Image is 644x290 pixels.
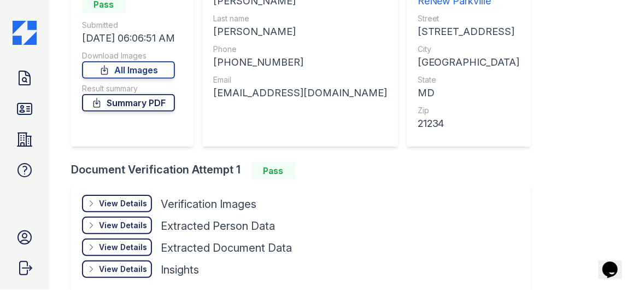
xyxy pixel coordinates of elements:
[99,264,147,275] div: View Details
[82,61,175,79] a: All Images
[82,31,175,46] div: [DATE] 06:06:51 AM
[418,44,520,55] div: City
[418,85,520,101] div: MD
[213,13,387,24] div: Last name
[82,50,175,61] div: Download Images
[161,196,256,212] div: Verification Images
[161,262,199,277] div: Insights
[213,55,387,70] div: [PHONE_NUMBER]
[598,246,633,279] iframe: chat widget
[418,74,520,85] div: State
[82,20,175,31] div: Submitted
[418,105,520,116] div: Zip
[71,162,540,179] div: Document Verification Attempt 1
[418,116,520,131] div: 21234
[13,21,37,45] img: CE_Icon_Blue-c292c112584629df590d857e76928e9f676e5b41ef8f769ba2f05ee15b207248.png
[418,55,520,70] div: [GEOGRAPHIC_DATA]
[161,218,275,234] div: Extracted Person Data
[82,94,175,112] a: Summary PDF
[213,85,387,101] div: [EMAIL_ADDRESS][DOMAIN_NAME]
[251,162,295,179] div: Pass
[161,240,292,256] div: Extracted Document Data
[99,242,147,253] div: View Details
[82,83,175,94] div: Result summary
[213,24,387,39] div: [PERSON_NAME]
[99,198,147,209] div: View Details
[213,74,387,85] div: Email
[418,24,520,39] div: [STREET_ADDRESS]
[99,220,147,231] div: View Details
[418,13,520,24] div: Street
[213,44,387,55] div: Phone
